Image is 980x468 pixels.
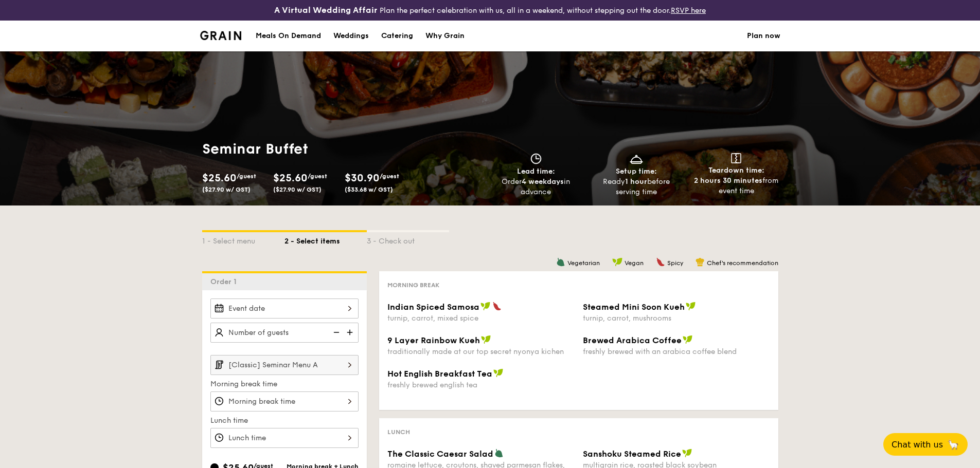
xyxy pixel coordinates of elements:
[333,21,369,51] div: Weddings
[667,259,683,267] span: Spicy
[200,31,242,40] img: Grain
[380,173,399,180] span: /guest
[308,173,327,180] span: /guest
[345,172,380,184] span: $30.90
[327,21,375,51] a: Weddings
[747,21,780,51] a: Plan now
[387,314,575,323] div: turnip, carrot, mixed spice
[202,172,237,184] span: $25.60
[590,177,682,197] div: Ready before serving time
[567,259,600,267] span: Vegetarian
[210,379,359,389] label: Morning break time
[490,177,582,197] div: Order in advance
[210,277,241,286] span: Order 1
[883,433,968,456] button: Chat with us🦙
[387,347,575,356] div: traditionally made at our top secret nyonya kichen
[200,31,242,40] a: Logotype
[583,302,685,312] span: Steamed Mini Soon Kueh
[250,21,327,51] a: Meals On Demand
[493,368,504,378] img: icon-vegan.f8ff3823.svg
[494,448,504,458] img: icon-vegetarian.fe4039eb.svg
[481,335,491,344] img: icon-vegan.f8ff3823.svg
[274,4,378,16] h4: A Virtual Wedding Affair
[273,186,322,193] span: ($27.90 w/ GST)
[696,257,705,267] img: icon-chef-hat.a58ddaea.svg
[284,232,367,247] div: 2 - Select items
[210,298,359,319] input: Event date
[583,335,682,345] span: Brewed Arabica Coffee
[202,140,408,158] h1: Seminar Buffet
[625,259,644,267] span: Vegan
[375,21,419,51] a: Catering
[625,177,647,186] strong: 1 hour
[345,186,393,193] span: ($33.68 w/ GST)
[731,153,741,163] img: icon-teardown.65201eee.svg
[210,416,359,426] label: Lunch time
[194,4,787,16] div: Plan the perfect celebration with us, all in a weekend, without stepping out the door.
[694,176,762,185] strong: 2 hours 30 minutes
[690,176,782,196] div: from event time
[556,257,565,267] img: icon-vegetarian.fe4039eb.svg
[425,21,465,51] div: Why Grain
[528,153,544,164] img: icon-clock.2db775ea.svg
[328,323,343,342] img: icon-reduce.1d2dbef1.svg
[583,449,681,459] span: Sanshoku Steamed Rice
[387,302,479,312] span: Indian Spiced Samosa
[210,428,359,448] input: Lunch time
[210,391,359,411] input: Morning break time
[708,166,764,175] span: Teardown time:
[480,302,491,311] img: icon-vegan.f8ff3823.svg
[387,282,439,289] span: Morning break
[656,257,665,267] img: icon-spicy.37a8142b.svg
[341,355,359,375] img: icon-chevron-right.3c0dfbd6.svg
[616,167,657,176] span: Setup time:
[237,173,256,180] span: /guest
[387,381,575,389] div: freshly brewed english tea
[686,302,696,311] img: icon-vegan.f8ff3823.svg
[273,172,308,184] span: $25.60
[707,259,778,267] span: Chef's recommendation
[256,21,321,51] div: Meals On Demand
[892,440,943,450] span: Chat with us
[419,21,471,51] a: Why Grain
[583,347,770,356] div: freshly brewed with an arabica coffee blend
[671,6,706,15] a: RSVP here
[210,323,359,343] input: Number of guests
[202,186,251,193] span: ($27.90 w/ GST)
[612,257,622,267] img: icon-vegan.f8ff3823.svg
[492,302,502,311] img: icon-spicy.37a8142b.svg
[387,369,492,379] span: Hot English Breakfast Tea
[947,439,959,451] span: 🦙
[387,449,493,459] span: The Classic Caesar Salad
[682,448,692,458] img: icon-vegan.f8ff3823.svg
[583,314,770,323] div: turnip, carrot, mushrooms
[387,335,480,345] span: 9 Layer Rainbow Kueh
[522,177,564,186] strong: 4 weekdays
[343,323,359,342] img: icon-add.58712e84.svg
[517,167,555,176] span: Lead time:
[202,232,284,247] div: 1 - Select menu
[367,232,449,247] div: 3 - Check out
[381,21,413,51] div: Catering
[629,153,644,164] img: icon-dish.430c3a2e.svg
[683,335,693,344] img: icon-vegan.f8ff3823.svg
[387,428,410,436] span: Lunch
